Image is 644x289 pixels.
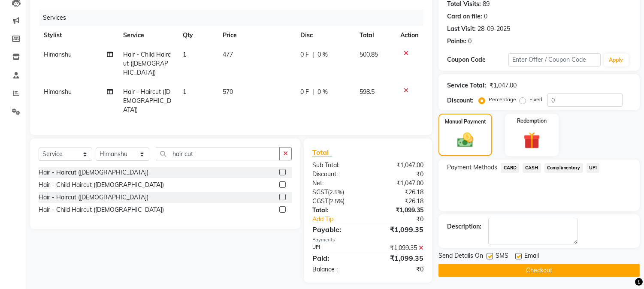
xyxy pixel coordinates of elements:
input: Search or Scan [156,147,280,160]
span: 598.5 [360,88,375,96]
input: Enter Offer / Coupon Code [508,53,600,66]
div: 0 [484,12,487,21]
span: CARD [501,163,519,173]
div: ₹1,047.00 [490,81,517,90]
div: Services [39,10,430,26]
img: _gift.svg [518,130,545,151]
span: CASH [523,163,541,173]
label: Manual Payment [445,118,486,126]
label: Fixed [529,96,542,103]
th: Disc [295,26,354,45]
span: 500.85 [360,51,378,58]
span: Send Details On [438,251,483,262]
div: Total: [306,206,368,215]
div: Description: [447,222,481,231]
span: 570 [223,88,233,96]
div: ₹1,099.35 [368,253,430,263]
div: ₹0 [378,215,430,224]
div: ₹0 [368,170,430,179]
span: | [312,50,314,59]
div: Last Visit: [447,24,476,33]
th: Action [395,26,423,45]
div: Payments [312,236,423,244]
div: ₹0 [368,265,430,274]
div: Net: [306,179,368,188]
div: ₹26.18 [368,188,430,197]
span: Email [524,251,539,262]
div: ( ) [306,197,368,206]
div: Points: [447,37,466,46]
div: Coupon Code [447,55,508,64]
span: Hair - Child Haircut ([DEMOGRAPHIC_DATA]) [123,51,171,76]
a: Add Tip [306,215,378,224]
span: 2.5% [330,189,342,196]
span: Himanshu [44,51,72,58]
th: Price [218,26,295,45]
div: ₹26.18 [368,197,430,206]
span: | [312,87,314,96]
th: Total [354,26,396,45]
div: Sub Total: [306,161,368,170]
div: Service Total: [447,81,486,90]
button: Checkout [438,264,640,277]
th: Qty [178,26,218,45]
div: Payable: [306,224,368,235]
label: Redemption [517,117,547,125]
span: 2.5% [330,198,343,205]
span: 0 % [317,50,328,59]
div: ₹1,099.35 [368,244,430,253]
th: Service [118,26,178,45]
span: Complimentary [544,163,583,173]
div: Hair - Haircut ([DEMOGRAPHIC_DATA]) [39,168,148,177]
span: 0 F [300,87,309,96]
span: UPI [587,163,600,173]
div: Hair - Child Haircut ([DEMOGRAPHIC_DATA]) [39,181,164,190]
div: ₹1,047.00 [368,179,430,188]
span: Payment Methods [447,163,497,172]
button: Apply [604,54,629,66]
div: 0 [468,37,472,46]
span: SGST [312,188,328,196]
span: SMS [496,251,508,262]
div: ( ) [306,188,368,197]
span: 0 F [300,50,309,59]
div: 28-09-2025 [478,24,510,33]
div: Hair - Child Haircut ([DEMOGRAPHIC_DATA]) [39,205,164,214]
div: Balance : [306,265,368,274]
div: Hair - Haircut ([DEMOGRAPHIC_DATA]) [39,193,148,202]
span: Himanshu [44,88,72,96]
div: Card on file: [447,12,482,21]
span: 1 [183,51,186,58]
span: 1 [183,88,186,96]
span: 0 % [317,87,328,96]
span: 477 [223,51,233,58]
div: Paid: [306,253,368,263]
span: Hair - Haircut ([DEMOGRAPHIC_DATA]) [123,88,171,114]
img: _cash.svg [452,131,478,149]
div: ₹1,099.35 [368,206,430,215]
label: Percentage [489,96,516,103]
div: ₹1,047.00 [368,161,430,170]
div: ₹1,099.35 [368,224,430,235]
span: CGST [312,197,328,205]
div: UPI [306,244,368,253]
div: Discount: [306,170,368,179]
th: Stylist [39,26,118,45]
div: Discount: [447,96,474,105]
span: Total [312,148,332,157]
